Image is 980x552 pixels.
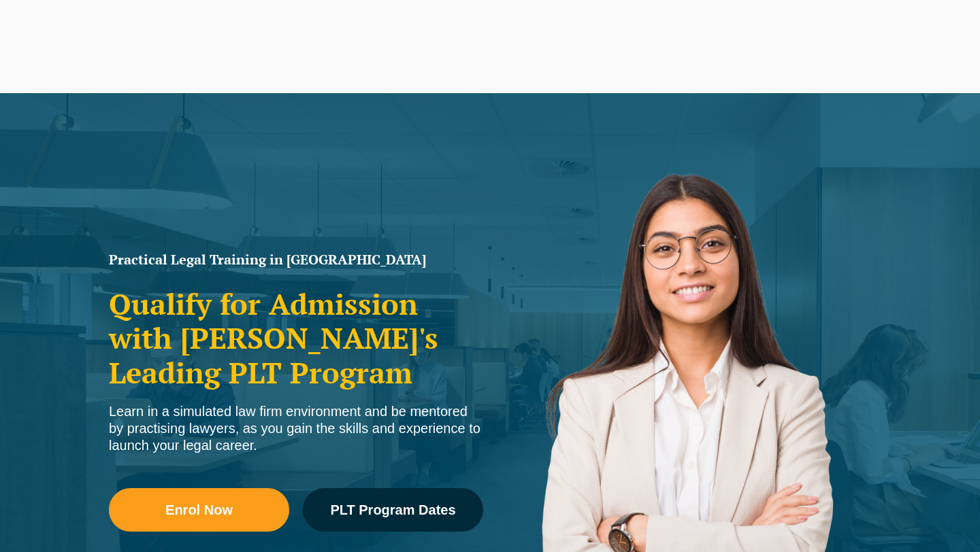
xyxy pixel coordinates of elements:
[109,287,483,390] h2: Qualify for Admission with [PERSON_NAME]'s Leading PLT Program
[303,488,483,532] a: PLT Program Dates
[109,488,289,532] a: Enrol Now
[109,403,483,454] div: Learn in a simulated law firm environment and be mentored by practising lawyers, as you gain the ...
[165,503,233,517] span: Enrol Now
[330,503,455,517] span: PLT Program Dates
[109,253,483,266] h1: Practical Legal Training in [GEOGRAPHIC_DATA]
